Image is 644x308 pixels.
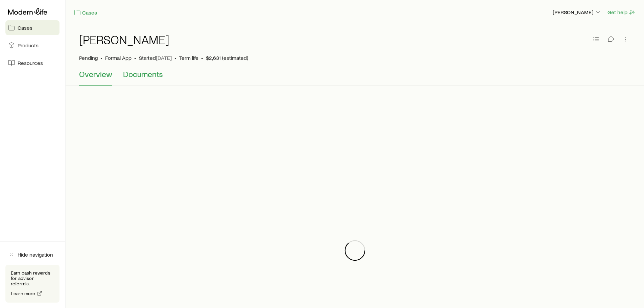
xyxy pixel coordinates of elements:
div: Earn cash rewards for advisor referrals.Learn more [5,265,59,303]
a: Cases [5,20,59,35]
span: • [201,54,203,61]
button: [PERSON_NAME] [552,8,602,17]
span: Learn more [11,291,35,296]
span: • [174,54,176,61]
span: Documents [123,69,163,79]
button: Get help [607,8,636,16]
span: Term life [179,54,198,61]
span: $2,631 (estimated) [206,54,248,61]
p: Pending [79,54,98,61]
span: • [134,54,136,61]
button: Hide navigation [5,247,59,262]
p: Started [139,54,172,61]
span: Products [18,42,39,49]
span: • [100,54,102,61]
div: Case details tabs [79,69,630,86]
a: Cases [74,9,97,17]
p: Earn cash rewards for advisor referrals. [11,270,54,286]
p: [PERSON_NAME] [553,9,601,16]
a: Resources [5,55,59,70]
span: Resources [18,60,43,66]
a: Products [5,38,59,53]
span: Formal App [105,54,132,61]
span: Overview [79,69,112,79]
span: Hide navigation [18,251,53,258]
span: Cases [18,24,32,31]
h1: [PERSON_NAME] [79,33,169,46]
span: [DATE] [156,54,172,61]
